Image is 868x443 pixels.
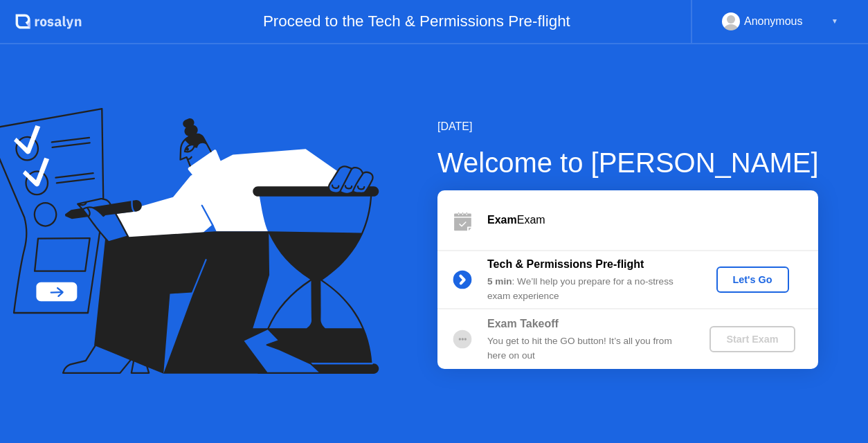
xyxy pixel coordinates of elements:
div: Let's Go [722,274,784,285]
div: Anonymous [744,12,803,30]
b: Exam [487,214,517,226]
button: Start Exam [709,326,795,352]
div: Exam [487,212,818,228]
div: : We’ll help you prepare for a no-stress exam experience [487,275,687,303]
div: You get to hit the GO button! It’s all you from here on out [487,334,687,363]
div: ▼ [831,12,838,30]
b: Tech & Permissions Pre-flight [487,258,644,270]
b: 5 min [487,276,512,287]
div: [DATE] [437,118,819,135]
div: Welcome to [PERSON_NAME] [437,142,819,183]
button: Let's Go [716,266,789,293]
b: Exam Takeoff [487,318,559,329]
div: Start Exam [715,334,789,345]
